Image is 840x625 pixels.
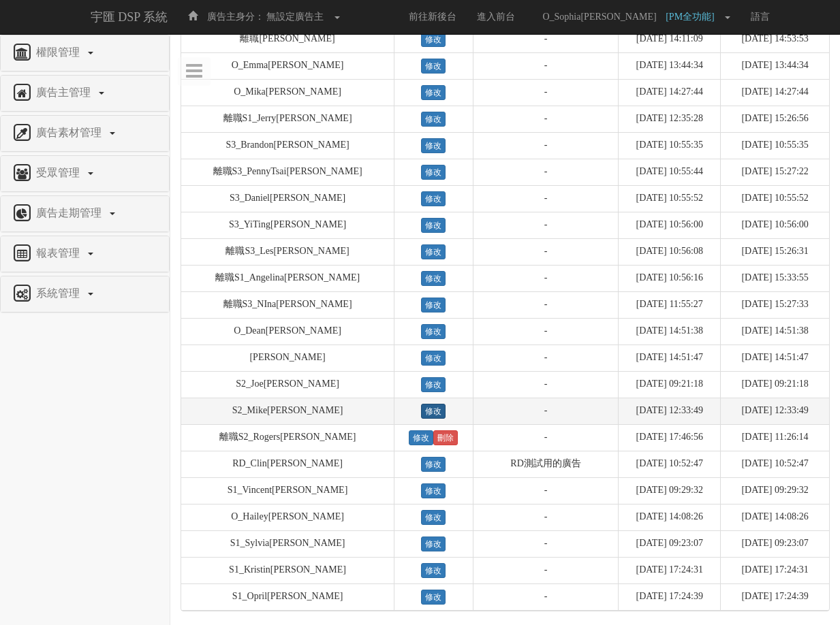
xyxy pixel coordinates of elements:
[473,584,618,611] td: -
[181,451,394,478] td: RD_Clin[PERSON_NAME]
[473,80,618,106] td: -
[721,451,829,478] td: [DATE] 10:52:47
[266,12,324,22] span: 無設定廣告主
[666,12,721,22] span: [PM全功能]
[181,478,394,504] td: S1_Vincent[PERSON_NAME]
[11,203,159,225] a: 廣告走期管理
[473,345,618,372] td: -
[181,212,394,239] td: S3_YiTing[PERSON_NAME]
[33,86,97,98] span: 廣告主管理
[721,584,829,611] td: [DATE] 17:24:39
[619,27,721,53] td: [DATE] 14:11:09
[619,106,721,133] td: [DATE] 12:35:28
[535,12,663,22] span: O_Sophia[PERSON_NAME]
[619,266,721,292] td: [DATE] 10:56:16
[619,80,721,106] td: [DATE] 14:27:44
[619,53,721,80] td: [DATE] 13:44:34
[181,398,394,425] td: S2_Mike[PERSON_NAME]
[473,531,618,558] td: -
[721,292,829,319] td: [DATE] 15:27:33
[421,298,446,312] a: 修改
[181,239,394,266] td: 離職S3_Les[PERSON_NAME]
[181,80,394,106] td: O_Mika[PERSON_NAME]
[721,159,829,186] td: [DATE] 15:27:22
[619,531,721,558] td: [DATE] 09:23:07
[33,127,108,138] span: 廣告素材管理
[181,531,394,558] td: S1_Sylvia[PERSON_NAME]
[421,165,446,180] a: 修改
[11,163,159,185] a: 受眾管理
[421,536,446,551] a: 修改
[473,212,618,239] td: -
[721,27,829,53] td: [DATE] 14:53:53
[181,584,394,611] td: S1_Opril[PERSON_NAME]
[619,212,721,239] td: [DATE] 10:56:00
[473,451,618,478] td: RD測試用的廣告
[619,186,721,212] td: [DATE] 10:55:52
[721,425,829,451] td: [DATE] 11:26:14
[721,266,829,292] td: [DATE] 15:33:55
[473,133,618,159] td: -
[33,46,87,58] span: 權限管理
[619,319,721,345] td: [DATE] 14:51:38
[181,425,394,451] td: 離職S2_Rogers[PERSON_NAME]
[181,53,394,80] td: O_Emma[PERSON_NAME]
[619,239,721,266] td: [DATE] 10:56:08
[181,319,394,345] td: O_Dean[PERSON_NAME]
[473,186,618,212] td: -
[181,292,394,319] td: 離職S3_NIna[PERSON_NAME]
[721,478,829,504] td: [DATE] 09:29:32
[721,319,829,345] td: [DATE] 14:51:38
[473,27,618,53] td: -
[721,345,829,372] td: [DATE] 14:51:47
[473,478,618,504] td: -
[11,123,159,144] a: 廣告素材管理
[11,42,159,64] a: 權限管理
[421,218,446,233] a: 修改
[473,372,618,398] td: -
[721,186,829,212] td: [DATE] 10:55:52
[33,207,108,219] span: 廣告走期管理
[473,106,618,133] td: -
[421,324,446,339] a: 修改
[421,483,446,498] a: 修改
[421,404,446,419] a: 修改
[473,558,618,584] td: -
[181,266,394,292] td: 離職S1_Angelina[PERSON_NAME]
[721,53,829,80] td: [DATE] 13:44:34
[721,80,829,106] td: [DATE] 14:27:44
[11,82,159,104] a: 廣告主管理
[421,563,446,578] a: 修改
[421,85,446,100] a: 修改
[721,398,829,425] td: [DATE] 12:33:49
[33,247,87,259] span: 報表管理
[207,12,264,22] span: 廣告主身分：
[721,504,829,531] td: [DATE] 14:08:26
[421,457,446,472] a: 修改
[421,244,446,259] a: 修改
[421,510,446,525] a: 修改
[721,558,829,584] td: [DATE] 17:24:31
[619,558,721,584] td: [DATE] 17:24:31
[11,283,159,305] a: 系統管理
[181,186,394,212] td: S3_Daniel[PERSON_NAME]
[619,372,721,398] td: [DATE] 09:21:18
[181,27,394,53] td: 離職[PERSON_NAME]
[181,106,394,133] td: 離職S1_Jerry[PERSON_NAME]
[181,504,394,531] td: O_Hailey[PERSON_NAME]
[721,372,829,398] td: [DATE] 09:21:18
[33,167,87,178] span: 受眾管理
[421,271,446,286] a: 修改
[721,239,829,266] td: [DATE] 15:26:31
[421,112,446,127] a: 修改
[473,292,618,319] td: -
[473,159,618,186] td: -
[181,159,394,186] td: 離職S3_PennyTsai[PERSON_NAME]
[473,319,618,345] td: -
[619,584,721,611] td: [DATE] 17:24:39
[473,239,618,266] td: -
[33,287,87,299] span: 系統管理
[619,292,721,319] td: [DATE] 11:55:27
[721,133,829,159] td: [DATE] 10:55:35
[473,425,618,451] td: -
